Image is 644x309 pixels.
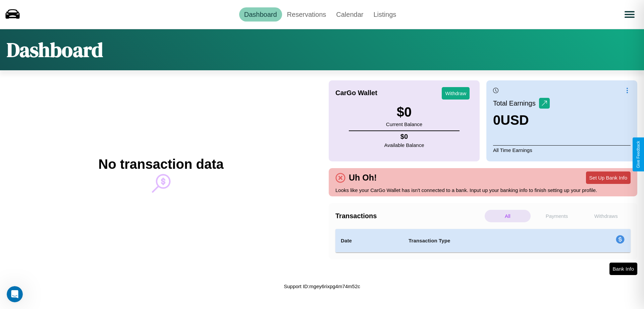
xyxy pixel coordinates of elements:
[282,7,331,22] a: Reservations
[485,210,531,222] p: All
[442,87,470,100] button: Withdraw
[609,263,637,275] button: Bank Info
[98,157,223,172] h2: No transaction data
[493,97,539,109] p: Total Earnings
[335,89,377,97] h4: CarGo Wallet
[335,212,483,220] h4: Transactions
[384,141,424,150] p: Available Balance
[239,7,282,22] a: Dashboard
[384,133,424,141] h4: $ 0
[386,120,422,129] p: Current Balance
[7,286,23,302] iframe: Intercom live chat
[493,145,631,155] p: All Time Earnings
[386,105,422,120] h3: $ 0
[345,173,380,183] h4: Uh Oh!
[331,7,368,22] a: Calendar
[409,237,561,245] h4: Transaction Type
[368,7,401,22] a: Listings
[583,210,629,222] p: Withdraws
[493,113,550,128] h3: 0 USD
[586,171,631,184] button: Set Up Bank Info
[534,210,580,222] p: Payments
[284,282,360,291] p: Support ID: mgey6rixpg4m74m52c
[7,36,103,64] h1: Dashboard
[620,5,639,24] button: Open menu
[335,186,631,195] p: Looks like your CarGo Wallet has isn't connected to a bank. Input up your banking info to finish ...
[636,141,641,168] div: Give Feedback
[341,237,398,245] h4: Date
[335,229,631,253] table: simple table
